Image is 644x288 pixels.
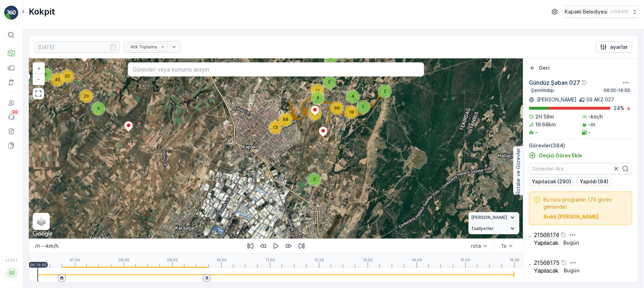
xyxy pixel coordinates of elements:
[323,75,337,89] div: 5
[39,68,53,82] div: 5
[543,213,599,220] p: Riskli [PERSON_NAME]
[564,267,579,274] p: Bugün
[565,8,607,15] p: Kapaklı Belediyesi
[330,54,332,60] span: 3
[6,267,17,279] div: SS
[363,258,373,262] p: 13:00
[563,239,579,246] p: Bugün
[50,73,65,87] div: 46
[535,129,538,136] p: -
[539,64,550,72] p: Geri
[530,88,554,93] p: Çevrimdışı
[4,6,18,20] img: logo
[610,43,628,51] p: ayarlar
[356,100,370,114] div: 5
[384,88,386,94] span: 2
[349,109,354,115] span: 18
[30,263,47,267] p: 06:15:00
[412,258,422,262] p: 14:00
[273,125,278,130] span: 13
[334,105,340,111] span: 66
[60,69,75,83] div: 20
[529,78,580,87] p: Gündüz Şaban 027
[283,117,288,122] span: 88
[33,74,44,84] a: Uzaklaştır
[532,178,571,185] p: Yapılacak (290)
[70,258,80,262] p: 07:00
[265,258,275,262] p: 11:00
[589,113,603,120] p: -km/h
[33,63,44,74] a: Yakınlaştır
[308,106,322,121] div: 52
[278,112,293,127] div: 88
[328,79,331,85] span: 5
[580,178,608,185] p: Yapıldı (94)
[316,95,319,100] span: 6
[362,104,364,109] span: 5
[97,106,100,111] span: 4
[471,215,507,220] span: [PERSON_NAME]
[536,96,577,103] p: [PERSON_NAME]
[311,91,325,105] div: 6
[35,41,120,53] input: dd/mm/yyyy
[460,258,470,262] p: 15:00
[330,101,344,115] div: 66
[529,64,550,72] a: Geri
[529,142,632,149] p: Görevler ( 384 )
[613,105,624,112] p: 24 %
[118,258,129,262] p: 08:00
[529,163,632,174] input: Görevleri Ara
[31,229,54,239] a: Bu bölgeyi Google Haritalar'da açın (yeni pencerede açılır)
[596,41,632,53] button: ayarlar
[41,242,58,250] p: -- km/h
[37,65,40,71] span: +
[37,76,41,82] span: −
[12,109,18,115] p: 99
[314,258,324,262] p: 12:00
[535,113,554,120] p: 2H 58m
[561,232,566,238] div: Yardım Araç İkonu
[565,6,638,18] button: Kapaklı Belediyesi(+03:00)
[313,177,316,182] span: 3
[33,214,49,229] a: Layers
[268,120,282,135] div: 13
[471,226,494,231] span: faaliyetler
[543,213,599,220] button: Riskli Görevleri Seçin
[351,94,354,99] span: 4
[603,88,631,93] p: 06:20-14:50
[167,258,178,262] p: 09:00
[4,258,18,262] span: v 1.50.1
[577,177,611,186] button: Yapıldı (94)
[216,258,227,262] p: 10:00
[346,89,360,104] div: 4
[534,260,559,266] p: 21568175
[581,80,587,85] div: Yardım Araç İkonu
[561,260,567,266] div: Yardım Araç İkonu
[44,72,47,77] span: 5
[469,212,519,223] summary: [PERSON_NAME]
[4,264,18,282] button: SS
[469,223,519,234] summary: faaliyetler
[307,172,321,187] div: 3
[589,121,596,128] p: -m
[79,89,93,103] div: 20
[378,84,392,98] div: 2
[529,177,574,186] button: Yapılacak (290)
[529,261,531,267] p: -
[310,84,325,98] div: 12
[128,62,424,77] input: Görevleri veya konumu arayın
[534,267,558,274] p: Yapılacak
[529,234,531,239] p: -
[315,88,320,93] span: 12
[529,152,582,159] a: Geçici Görev Ekle
[501,243,507,249] div: 1x
[344,105,358,119] div: 18
[535,121,556,128] p: 19.68km
[29,6,55,17] p: Kokpit
[543,196,628,210] span: Bu rota programın 175 görev gerisinde!
[534,232,559,238] p: 21568174
[539,152,582,159] p: Geçici Görev Ekle
[515,148,522,195] p: Rotalar ve Görevler
[65,73,70,79] span: 20
[83,93,89,99] span: 20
